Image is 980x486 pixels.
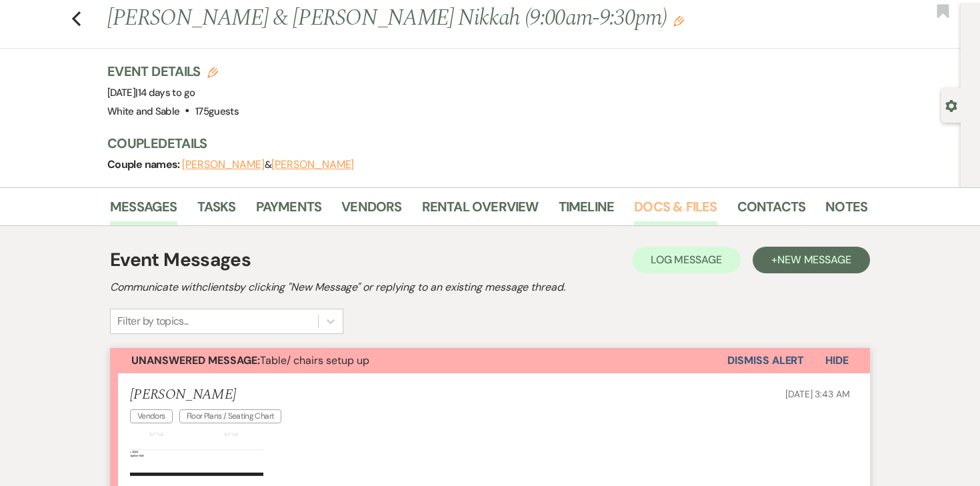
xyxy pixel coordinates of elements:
h3: Couple Details [107,134,854,153]
span: Couple names: [107,157,182,171]
h5: [PERSON_NAME] [130,387,288,403]
a: Rental Overview [422,196,539,225]
h1: [PERSON_NAME] & [PERSON_NAME] Nikkah (9:00am-9:30pm) [107,3,705,35]
div: Filter by topics... [117,313,189,329]
span: [DATE] 3:43 AM [785,388,850,400]
span: Vendors [130,409,173,423]
span: Floor Plans / Seating Chart [179,409,282,423]
button: Dismiss Alert [727,348,804,373]
h1: Event Messages [110,246,251,274]
span: New Message [777,253,851,267]
strong: Unanswered Message: [131,353,260,367]
a: Vendors [341,196,401,225]
button: [PERSON_NAME] [182,159,265,170]
a: Messages [110,196,177,225]
span: White and Sable [107,105,179,118]
a: Notes [825,196,867,225]
button: Open lead details [945,99,957,111]
button: Hide [804,348,870,373]
button: Log Message [632,247,741,273]
button: [PERSON_NAME] [271,159,354,170]
button: Edit [673,15,684,27]
span: & [182,158,354,171]
span: | [135,86,195,99]
a: Timeline [559,196,615,225]
a: Contacts [737,196,806,225]
span: Log Message [651,253,722,267]
span: Table/ chairs setup up [131,353,369,367]
span: [DATE] [107,86,195,99]
a: Payments [256,196,322,225]
h3: Event Details [107,62,239,81]
a: Docs & Files [634,196,717,225]
button: +New Message [753,247,870,273]
span: Hide [825,353,849,367]
span: 14 days to go [138,86,195,99]
span: 175 guests [195,105,239,118]
button: Unanswered Message:Table/ chairs setup up [110,348,727,373]
h2: Communicate with clients by clicking "New Message" or replying to an existing message thread. [110,279,870,295]
a: Tasks [197,196,236,225]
